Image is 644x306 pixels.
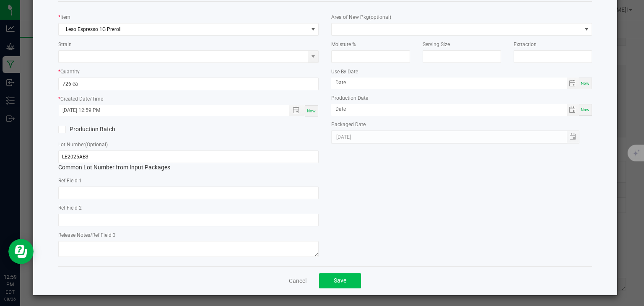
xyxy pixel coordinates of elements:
[58,41,72,48] label: Strain
[58,125,182,134] label: Production Batch
[289,105,305,116] span: Toggle popup
[581,81,589,86] span: Now
[58,231,116,239] label: Release Notes/Ref Field 3
[581,107,589,112] span: Now
[60,68,80,75] label: Quantity
[567,104,579,116] span: Toggle calendar
[331,78,566,88] input: Date
[59,105,280,116] input: Created Datetime
[307,109,316,113] span: Now
[58,141,108,148] label: Lot Number
[58,150,319,172] div: Common Lot Number from Input Packages
[331,104,566,114] input: Date
[567,78,579,89] span: Toggle calendar
[8,239,34,264] iframe: Resource center
[331,121,366,128] label: Packaged Date
[319,273,361,288] button: Save
[331,13,391,21] label: Area of New Pkg
[514,41,537,48] label: Extraction
[369,14,391,20] span: (optional)
[60,13,70,21] label: Item
[331,23,592,36] span: NO DATA FOUND
[60,95,103,103] label: Created Date/Time
[58,177,82,184] label: Ref Field 1
[331,68,358,75] label: Use By Date
[85,142,108,148] span: (Optional)
[423,41,450,48] label: Serving Size
[289,277,306,285] a: Cancel
[331,41,356,48] label: Moisture %
[58,204,82,212] label: Ref Field 2
[59,23,308,35] span: Leso Espresso 1G Preroll
[331,94,368,102] label: Production Date
[334,277,346,284] span: Save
